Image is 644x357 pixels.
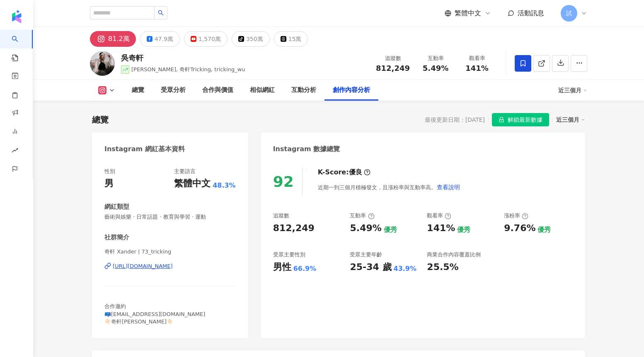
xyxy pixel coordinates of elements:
span: 繁體中文 [455,9,481,18]
div: 優秀 [457,225,470,234]
span: 48.3% [213,181,236,190]
div: 9.76% [504,222,535,235]
span: 合作邀約 📪[EMAIL_ADDRESS][DOMAIN_NAME] 👇🏻奇軒[PERSON_NAME]👇🏻 [104,303,205,324]
div: 互動分析 [291,85,316,95]
div: 141% [427,222,455,235]
div: 350萬 [246,33,263,45]
div: 優秀 [537,225,551,234]
button: 15萬 [274,31,308,47]
div: 1,570萬 [199,33,221,45]
span: 奇軒 Xander | 73_tricking [104,248,236,256]
span: 試 [566,9,572,18]
div: 男性 [273,261,291,274]
span: search [158,10,164,16]
button: 81.2萬 [90,31,136,47]
div: 社群簡介 [104,233,129,242]
div: 合作與價值 [202,85,233,95]
div: 優良 [349,168,362,177]
div: 66.9% [293,264,317,273]
div: 吳奇軒 [121,53,245,63]
div: 性別 [104,168,115,175]
img: logo icon [10,10,23,23]
a: search [12,30,28,62]
div: 5.49% [350,222,381,235]
span: 解鎖最新數據 [508,113,542,127]
div: 觀看率 [461,54,493,63]
span: lock [499,117,504,123]
div: 近期一到三個月積極發文，且漲粉率與互動率高。 [318,179,460,195]
button: 47.9萬 [140,31,180,47]
div: 優秀 [384,225,397,234]
span: 812,249 [376,64,410,72]
div: 25.5% [427,261,458,274]
span: 查看說明 [437,184,460,191]
div: 商業合作內容覆蓋比例 [427,251,481,258]
span: [PERSON_NAME], 奇軒Tricking, tricking_wu [131,66,245,72]
div: K-Score : [318,168,370,177]
div: 主要語言 [174,168,196,175]
div: 男 [104,177,114,190]
div: 25-34 歲 [350,261,391,274]
div: 812,249 [273,222,315,235]
div: Instagram 網紅基本資料 [104,145,185,154]
div: 總覽 [132,85,144,95]
div: 網紅類型 [104,203,129,211]
div: 漲粉率 [504,212,528,220]
div: 觀看率 [427,212,451,220]
div: 81.2萬 [108,33,130,45]
div: 創作內容分析 [333,85,370,95]
button: 解鎖最新數據 [492,113,549,126]
div: 43.9% [394,264,417,273]
button: 350萬 [232,31,270,47]
span: 141% [465,64,489,72]
div: 追蹤數 [376,54,410,63]
div: 追蹤數 [273,212,289,220]
div: 47.9萬 [155,33,173,45]
div: 92 [273,173,294,190]
button: 查看說明 [436,179,460,195]
div: 繁體中文 [174,177,211,190]
div: 最後更新日期：[DATE] [425,116,485,123]
div: 互動率 [420,54,451,63]
div: Instagram 數據總覽 [273,145,340,154]
span: 5.49% [423,64,448,72]
a: [URL][DOMAIN_NAME] [104,263,236,270]
button: 1,570萬 [184,31,228,47]
img: KOL Avatar [90,51,115,76]
span: 藝術與娛樂 · 日常話題 · 教育與學習 · 運動 [104,213,236,221]
span: 活動訊息 [518,9,544,17]
div: 近三個月 [558,84,587,97]
div: 互動率 [350,212,374,220]
div: 受眾主要年齡 [350,251,382,258]
div: [URL][DOMAIN_NAME] [113,263,173,270]
div: 近三個月 [556,114,585,125]
div: 受眾主要性別 [273,251,305,258]
div: 總覽 [92,114,109,125]
div: 15萬 [288,33,302,45]
div: 相似網紅 [250,85,275,95]
span: rise [12,142,18,161]
div: 受眾分析 [161,85,186,95]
